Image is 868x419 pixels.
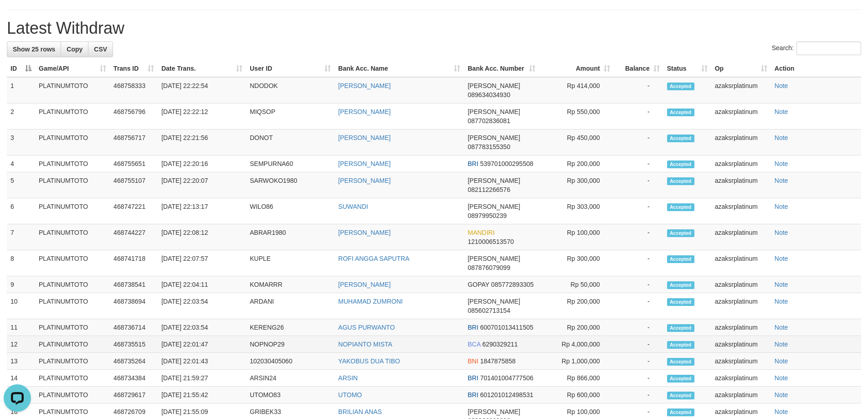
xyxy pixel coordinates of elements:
[614,353,663,370] td: -
[35,198,110,224] td: PLATINUMTOTO
[7,19,861,37] h1: Latest Withdraw
[467,341,480,348] span: BCA
[467,91,510,98] span: Copy 089634034930 to clipboard
[35,370,110,387] td: PLATINUMTOTO
[667,160,694,168] span: Accepted
[35,103,110,129] td: PLATINUMTOTO
[246,353,334,370] td: 102030405060
[7,155,35,172] td: 4
[614,370,663,387] td: -
[7,60,35,77] th: ID: activate to sort column descending
[614,387,663,403] td: -
[110,103,158,129] td: 468756796
[772,41,861,55] label: Search:
[246,319,334,336] td: KERENG26
[35,319,110,336] td: PLATINUMTOTO
[667,203,694,211] span: Accepted
[246,293,334,319] td: ARDANI
[480,391,534,398] span: Copy 601201012498531 to clipboard
[110,276,158,293] td: 468738541
[246,250,334,276] td: KUPLE
[775,357,788,365] a: Note
[667,341,694,349] span: Accepted
[35,336,110,353] td: PLATINUMTOTO
[110,336,158,353] td: 468735515
[88,41,113,57] a: CSV
[467,108,520,115] span: [PERSON_NAME]
[467,324,478,331] span: BRI
[35,293,110,319] td: PLATINUMTOTO
[667,409,694,416] span: Accepted
[614,336,663,353] td: -
[467,238,514,245] span: Copy 1210006513570 to clipboard
[711,129,771,155] td: azaksrplatinum
[338,357,400,365] a: YAKOBUS DUA TIBO
[110,370,158,387] td: 468734384
[7,293,35,319] td: 10
[7,276,35,293] td: 9
[7,370,35,387] td: 14
[7,319,35,336] td: 11
[35,276,110,293] td: PLATINUMTOTO
[539,172,614,198] td: Rp 300,000
[667,229,694,237] span: Accepted
[467,212,507,219] span: Copy 08979950239 to clipboard
[35,172,110,198] td: PLATINUMTOTO
[7,103,35,129] td: 2
[110,155,158,172] td: 468755651
[539,129,614,155] td: Rp 450,000
[110,250,158,276] td: 468741718
[110,77,158,103] td: 468758333
[158,198,246,224] td: [DATE] 22:13:17
[158,129,246,155] td: [DATE] 22:21:56
[7,129,35,155] td: 3
[614,293,663,319] td: -
[614,198,663,224] td: -
[35,353,110,370] td: PLATINUMTOTO
[7,336,35,353] td: 12
[711,250,771,276] td: azaksrplatinum
[246,155,334,172] td: SEMPURNA60
[539,224,614,250] td: Rp 100,000
[539,155,614,172] td: Rp 200,000
[667,109,694,116] span: Accepted
[7,77,35,103] td: 1
[711,353,771,370] td: azaksrplatinum
[491,281,534,288] span: Copy 085772893305 to clipboard
[35,224,110,250] td: PLATINUMTOTO
[246,387,334,403] td: UTOMO83
[775,177,788,184] a: Note
[7,41,61,57] a: Show 25 rows
[614,319,663,336] td: -
[110,293,158,319] td: 468738694
[667,134,694,142] span: Accepted
[158,276,246,293] td: [DATE] 22:04:11
[614,276,663,293] td: -
[7,198,35,224] td: 6
[338,324,395,331] a: AGUS PURWANTO
[482,341,518,348] span: Copy 6290329211 to clipboard
[775,82,788,89] a: Note
[7,250,35,276] td: 8
[614,103,663,129] td: -
[614,224,663,250] td: -
[334,60,464,77] th: Bank Acc. Name: activate to sort column ascending
[246,198,334,224] td: WILO86
[67,46,82,53] span: Copy
[467,229,494,236] span: MANDIRI
[614,172,663,198] td: -
[338,134,390,141] a: [PERSON_NAME]
[158,172,246,198] td: [DATE] 22:20:07
[711,319,771,336] td: azaksrplatinum
[711,103,771,129] td: azaksrplatinum
[711,155,771,172] td: azaksrplatinum
[775,229,788,236] a: Note
[35,250,110,276] td: PLATINUMTOTO
[158,353,246,370] td: [DATE] 22:01:43
[338,341,392,348] a: NOPIANTO MISTA
[775,108,788,115] a: Note
[13,46,55,53] span: Show 25 rows
[246,370,334,387] td: ARSIN24
[771,60,861,77] th: Action
[539,387,614,403] td: Rp 600,000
